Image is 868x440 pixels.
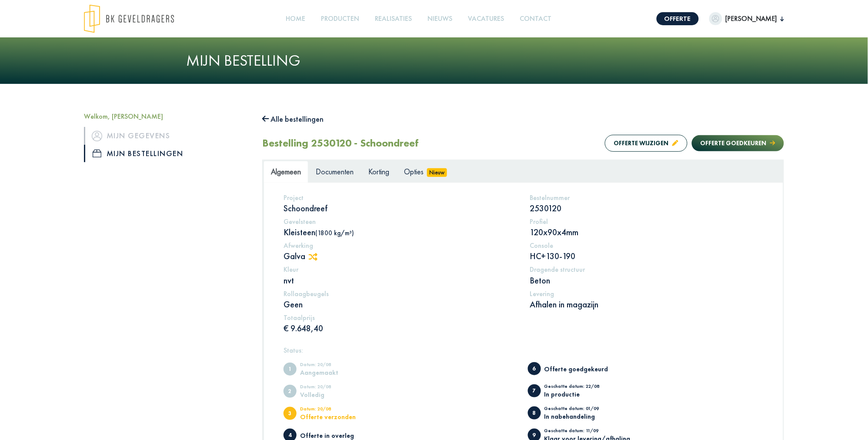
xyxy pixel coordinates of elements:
span: In nabehandeling [528,407,541,420]
a: iconMijn bestellingen [84,145,249,162]
h5: Dragende structuur [530,265,764,273]
span: Korting [368,167,389,177]
span: In productie [528,384,541,397]
p: Schoondreef [284,203,517,214]
button: [PERSON_NAME] [709,12,784,25]
img: logo [84,4,174,33]
img: icon [92,131,102,141]
span: [PERSON_NAME] [722,13,781,24]
ul: Tabs [264,161,783,182]
span: Aangemaakt [284,363,297,376]
h5: Status: [284,346,763,354]
img: dummypic.png [709,12,722,25]
h5: Welkom, [PERSON_NAME] [84,112,249,120]
p: Beton [530,275,764,286]
p: HC+130-190 [530,250,764,262]
p: nvt [284,275,517,286]
h5: Profiel [530,217,764,226]
div: Geschatte datum: 22/08 [544,384,616,391]
h5: Levering [530,290,764,298]
h5: Gevelsteen [284,217,517,226]
h5: Afwerking [284,241,517,250]
div: Offerte verzonden [300,413,372,420]
button: Offerte wijzigen [605,135,688,152]
img: icon [93,150,101,157]
h5: Bestelnummer [530,193,764,202]
div: Offerte in overleg [300,432,372,439]
h5: Project [284,193,517,202]
p: Afhalen in magazijn [530,299,764,310]
a: Offerte [657,12,699,25]
span: (1800 kg/m³) [315,229,354,237]
p: Geen [284,299,517,310]
p: 120x90x4mm [530,227,764,238]
a: Nieuws [424,9,456,29]
span: Offerte verzonden [284,407,297,420]
span: Opties [404,167,424,177]
span: Algemeen [271,167,301,177]
span: Documenten [316,167,354,177]
h1: Mijn bestelling [186,51,682,70]
div: In productie [544,391,616,397]
a: Contact [517,9,555,29]
div: Offerte goedgekeurd [544,366,616,372]
a: iconMijn gegevens [84,127,249,144]
div: Geschatte datum: 11/09 [544,428,631,435]
h5: Rollaagbeugels [284,290,517,298]
button: Offerte goedkeuren [692,135,784,151]
div: Datum: 20/08 [300,384,372,391]
span: Nieuw [427,168,447,177]
p: Kleisteen [284,227,517,238]
a: Home [283,9,309,29]
h5: Totaalprijs [284,313,517,322]
p: € 9.648,40 [284,323,517,334]
div: In nabehandeling [544,413,616,420]
a: Vacatures [465,9,508,29]
p: Galva [284,250,517,262]
h5: Console [530,241,764,250]
div: Geschatte datum: 01/09 [544,406,616,413]
div: Volledig [300,391,372,398]
div: Datum: 20/08 [300,362,372,369]
button: Alle bestellingen [262,112,324,126]
div: Datum: 20/08 [300,407,372,413]
div: Aangemaakt [300,369,372,376]
p: 2530120 [530,203,764,214]
span: Offerte goedgekeurd [528,362,541,375]
h5: Kleur [284,265,517,273]
span: Volledig [284,385,297,398]
a: Realisaties [372,9,416,29]
a: Producten [318,9,363,29]
h2: Bestelling 2530120 - Schoondreef [262,137,418,150]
